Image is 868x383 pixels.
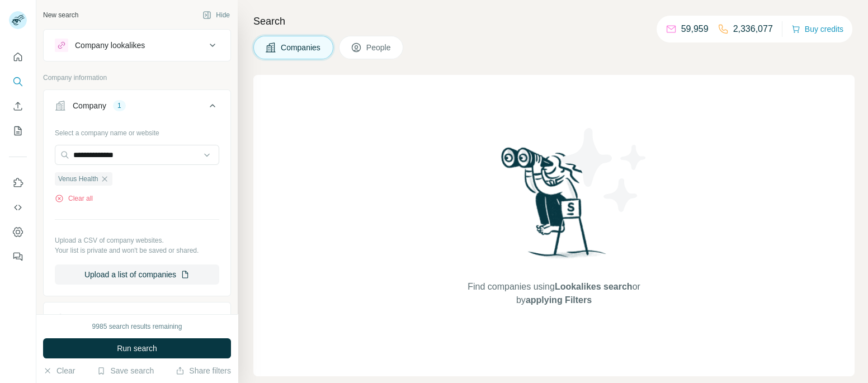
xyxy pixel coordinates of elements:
span: Companies [281,42,322,53]
button: Hide [195,7,238,23]
button: Save search [97,365,154,376]
div: 9985 search results remaining [92,321,182,332]
p: 2,336,077 [733,22,773,36]
span: Lookalikes search [555,282,633,291]
img: Surfe Illustration - Stars [554,120,655,220]
button: My lists [9,121,27,141]
button: Company1 [44,92,230,124]
button: Use Surfe API [9,197,27,217]
button: Company lookalikes [44,32,230,59]
img: Surfe Illustration - Woman searching with binoculars [496,144,612,269]
p: 59,959 [681,22,709,36]
div: Select a company name or website [55,124,219,138]
button: Search [9,72,27,92]
button: Run search [43,338,231,358]
button: Enrich CSV [9,96,27,116]
button: Clear [43,365,75,376]
div: 1 [113,101,126,111]
button: Industry [44,305,230,332]
p: Your list is private and won't be saved or shared. [55,245,219,256]
button: Feedback [9,247,27,267]
span: Run search [117,343,157,354]
div: Company lookalikes [75,40,145,51]
button: Upload a list of companies [55,264,219,285]
span: applying Filters [526,295,592,305]
p: Upload a CSV of company websites. [55,235,219,245]
button: Quick start [9,47,27,67]
span: Venus Health [58,174,98,184]
button: Clear all [55,193,93,204]
div: Industry [73,313,101,324]
button: Share filters [176,365,231,376]
button: Dashboard [9,222,27,242]
button: Use Surfe on LinkedIn [9,173,27,193]
button: Buy credits [791,21,843,37]
p: Company information [43,73,231,83]
span: Find companies using or by [464,280,643,307]
span: People [366,42,392,53]
h4: Search [253,13,855,29]
div: New search [43,10,78,20]
div: Company [73,100,106,111]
